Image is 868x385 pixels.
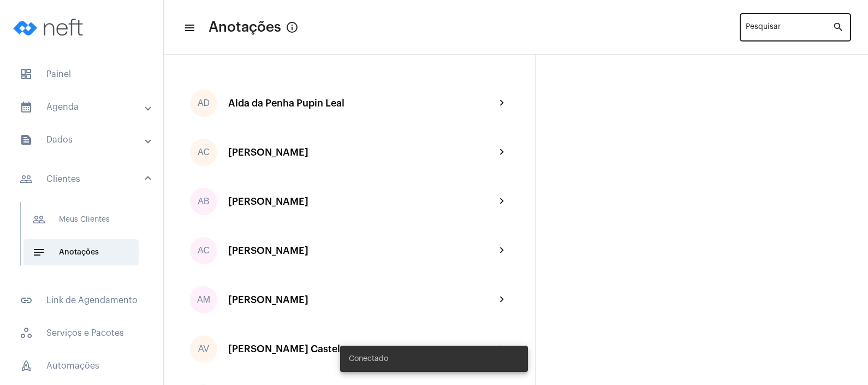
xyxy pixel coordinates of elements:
[11,287,152,313] span: Link de Agendamento
[209,19,281,36] span: Anotações
[190,139,217,166] div: AC
[11,61,152,87] span: Painel
[20,133,146,146] mat-panel-title: Dados
[496,293,509,306] mat-icon: chevron_right
[496,195,509,208] mat-icon: chevron_right
[9,5,91,49] img: logo-neft-novo-2.png
[228,245,496,256] div: [PERSON_NAME]
[7,162,163,197] mat-expansion-panel-header: sidenav iconClientes
[190,90,217,117] div: AD
[20,173,146,186] mat-panel-title: Clientes
[190,335,217,363] div: AV
[228,196,496,207] div: [PERSON_NAME]
[496,146,509,159] mat-icon: chevron_right
[496,244,509,257] mat-icon: chevron_right
[20,359,33,372] span: sidenav icon
[7,197,163,281] div: sidenav iconClientes
[23,239,139,265] span: Anotações
[833,21,846,34] mat-icon: search
[190,237,217,264] div: AC
[20,68,33,81] span: sidenav icon
[183,21,194,34] mat-icon: sidenav icon
[228,98,496,109] div: Alda da Penha Pupin Leal
[20,100,146,114] mat-panel-title: Agenda
[190,286,217,313] div: AM
[32,246,45,259] mat-icon: sidenav icon
[7,94,163,120] mat-expansion-panel-header: sidenav iconAgenda
[20,100,33,114] mat-icon: sidenav icon
[496,97,509,110] mat-icon: chevron_right
[190,188,217,215] div: AB
[20,173,33,186] mat-icon: sidenav icon
[32,213,45,226] mat-icon: sidenav icon
[20,133,33,146] mat-icon: sidenav icon
[11,320,152,346] span: Serviços e Pacotes
[286,21,299,34] mat-icon: info_outlined
[349,353,388,364] span: Conectado
[7,127,163,153] mat-expansion-panel-header: sidenav iconDados
[23,206,139,233] span: Meus Clientes
[228,343,496,354] div: [PERSON_NAME] Castelan
[228,294,496,305] div: [PERSON_NAME]
[20,294,33,307] mat-icon: sidenav icon
[11,353,152,379] span: Automações
[228,147,496,158] div: [PERSON_NAME]
[20,327,33,340] span: sidenav icon
[746,25,833,34] input: Pesquisar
